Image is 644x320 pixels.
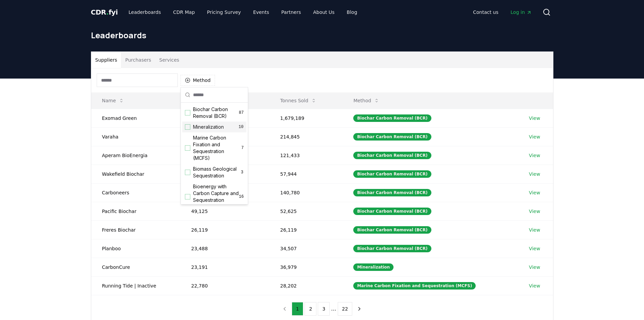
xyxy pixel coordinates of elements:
[181,258,269,276] td: 23,191
[155,52,183,68] button: Services
[353,114,431,122] div: Biochar Carbon Removal (BCR)
[468,6,504,18] a: Contact us
[91,30,553,41] h1: Leaderboards
[91,109,181,127] td: Exomad Green
[269,127,343,146] td: 214,845
[353,152,431,159] div: Biochar Carbon Removal (BCR)
[354,302,365,316] button: next page
[318,302,330,316] button: 3
[353,282,476,290] div: Marine Carbon Fixation and Sequestration (MCFS)
[529,227,540,233] a: View
[269,202,343,220] td: 52,625
[353,226,431,234] div: Biochar Carbon Removal (BCR)
[91,202,181,220] td: Pacific Biochar
[123,6,166,18] a: Leaderboards
[181,239,269,258] td: 23,488
[168,6,200,18] a: CDR Map
[505,6,537,18] a: Log in
[181,202,269,220] td: 49,125
[91,165,181,183] td: Wakefield Biochar
[529,115,540,122] a: View
[529,171,540,177] a: View
[510,9,531,16] span: Log in
[269,258,343,276] td: 36,979
[269,109,343,127] td: 1,679,189
[193,106,239,120] span: Biochar Carbon Removal (BCR)
[468,6,537,18] nav: Main
[238,124,244,130] span: 10
[341,6,363,18] a: Blog
[529,208,540,215] a: View
[305,302,316,316] button: 2
[269,183,343,202] td: 140,780
[193,183,239,210] span: Bioenergy with Carbon Capture and Sequestration (BECCS)
[181,276,269,295] td: 22,780
[239,110,244,115] span: 87
[529,245,540,252] a: View
[193,166,240,179] span: Biomass Geological Sequestration
[353,245,431,252] div: Biochar Carbon Removal (BCR)
[269,239,343,258] td: 34,507
[269,146,343,165] td: 121,433
[181,75,215,86] button: Method
[123,6,362,18] nav: Main
[275,94,322,107] button: Tonnes Sold
[91,276,181,295] td: Running Tide | Inactive
[269,276,343,295] td: 28,202
[91,183,181,202] td: Carboneers
[353,133,431,141] div: Biochar Carbon Removal (BCR)
[529,133,540,140] a: View
[529,152,540,159] a: View
[269,220,343,239] td: 26,119
[240,170,244,175] span: 3
[276,6,306,18] a: Partners
[91,7,118,17] a: CDR.fyi
[348,94,385,107] button: Method
[239,194,244,199] span: 16
[269,165,343,183] td: 57,944
[338,302,353,316] button: 22
[353,263,393,271] div: Mineralization
[292,302,304,316] button: 1
[193,124,224,130] span: Mineralization
[529,282,540,289] a: View
[529,264,540,271] a: View
[201,6,246,18] a: Pricing Survey
[91,220,181,239] td: Freres Biochar
[193,134,241,162] span: Marine Carbon Fixation and Sequestration (MCFS)
[181,220,269,239] td: 26,119
[106,8,109,16] span: .
[91,52,121,68] button: Suppliers
[91,127,181,146] td: Varaha
[91,146,181,165] td: Aperam BioEnergia
[308,6,340,18] a: About Us
[353,189,431,196] div: Biochar Carbon Removal (BCR)
[529,189,540,196] a: View
[353,170,431,178] div: Biochar Carbon Removal (BCR)
[91,239,181,258] td: Planboo
[97,94,129,107] button: Name
[353,208,431,215] div: Biochar Carbon Removal (BCR)
[91,258,181,276] td: CarbonCure
[248,6,275,18] a: Events
[331,305,336,313] li: ...
[121,52,155,68] button: Purchasers
[241,145,244,151] span: 7
[91,8,118,16] span: CDR fyi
